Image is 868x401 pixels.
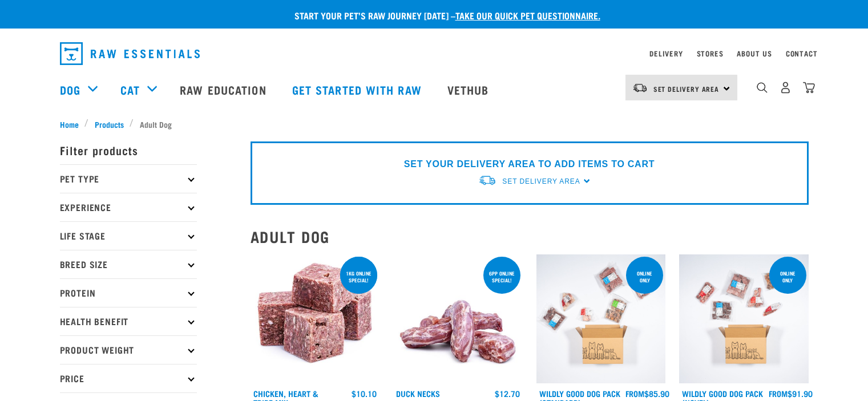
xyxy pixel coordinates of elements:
[625,389,669,398] div: $85.90
[393,254,523,384] img: Pile Of Duck Necks For Pets
[404,157,655,171] p: SET YOUR DELIVERY AREA TO ADD ITEMS TO CART
[120,81,140,98] a: Cat
[649,51,683,55] a: Delivery
[88,118,130,130] a: Products
[737,51,772,55] a: About Us
[352,389,377,398] div: $10.10
[653,87,720,91] span: Set Delivery Area
[60,193,197,221] p: Experience
[60,250,197,278] p: Breed Size
[168,67,280,112] a: Raw Education
[495,389,520,398] div: $12.70
[60,335,197,364] p: Product Weight
[436,67,503,112] a: Vethub
[51,38,818,70] nav: dropdown navigation
[769,389,813,398] div: $91.90
[60,307,197,335] p: Health Benefit
[60,278,197,307] p: Protein
[780,82,792,94] img: user.png
[679,254,809,384] img: Dog Novel 0 2sec
[697,51,724,55] a: Stores
[60,81,80,98] a: Dog
[60,221,197,250] p: Life Stage
[251,254,380,384] img: 1062 Chicken Heart Tripe Mix 01
[536,254,666,384] img: Dog 0 2sec
[60,118,809,130] nav: breadcrumbs
[95,118,124,130] span: Products
[60,118,85,130] a: Home
[60,118,79,130] span: Home
[251,228,809,245] h2: Adult Dog
[340,265,377,289] div: 1kg online special!
[626,265,663,289] div: Online Only
[625,391,644,395] span: FROM
[60,364,197,392] p: Price
[786,51,818,55] a: Contact
[769,265,806,289] div: Online Only
[478,175,496,187] img: van-moving.png
[455,13,600,18] a: take our quick pet questionnaire.
[502,177,580,185] span: Set Delivery Area
[396,391,440,395] a: Duck Necks
[769,391,788,395] span: FROM
[60,164,197,193] p: Pet Type
[60,42,200,65] img: Raw Essentials Logo
[803,82,815,94] img: home-icon@2x.png
[60,136,197,164] p: Filter products
[632,83,648,93] img: van-moving.png
[757,82,768,93] img: home-icon-1@2x.png
[483,265,520,289] div: 6pp online special!
[281,67,436,112] a: Get started with Raw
